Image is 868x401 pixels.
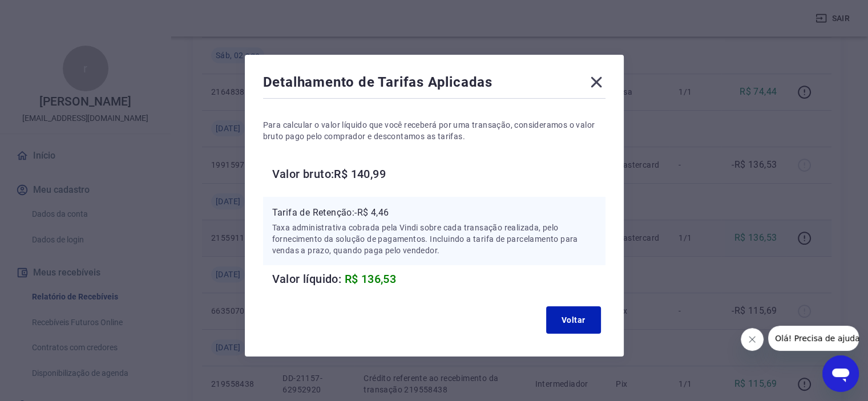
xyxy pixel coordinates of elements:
span: R$ 136,53 [345,272,397,286]
span: Olá! Precisa de ajuda? [7,8,96,17]
iframe: Mensagem da empresa [768,326,859,351]
div: Detalhamento de Tarifas Aplicadas [263,73,605,96]
iframe: Fechar mensagem [741,328,764,351]
iframe: Botão para abrir a janela de mensagens [822,355,859,392]
p: Taxa administrativa cobrada pela Vindi sobre cada transação realizada, pelo fornecimento da soluç... [272,222,596,256]
p: Para calcular o valor líquido que você receberá por uma transação, consideramos o valor bruto pag... [263,119,605,142]
button: Voltar [546,306,601,334]
h6: Valor líquido: [272,270,605,288]
p: Tarifa de Retenção: -R$ 4,46 [272,206,596,220]
h6: Valor bruto: R$ 140,99 [272,165,605,183]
